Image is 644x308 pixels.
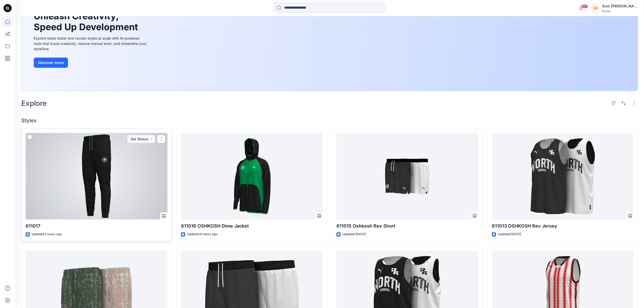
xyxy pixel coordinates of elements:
[32,232,62,237] p: Updated 2 hours ago
[602,9,638,13] div: Puma
[602,3,638,9] div: Sum [PERSON_NAME]
[34,58,148,68] a: Discover more
[34,58,68,68] button: Discover more
[21,99,47,107] h2: Explore
[26,133,167,220] a: 611017
[26,223,167,230] p: 611017
[492,223,634,230] p: 611013 OSHKOSH Rev Jersey
[591,4,600,13] div: SC
[343,232,366,237] p: Updated [DATE]
[34,11,140,32] h1: Unleash Creativity, Speed Up Development
[34,36,148,52] div: Explore ideas faster and recolor styles at scale with AI-powered tools that boost creativity, red...
[181,223,323,230] p: 611016 OSHKOSH Dime Jacket
[187,232,218,237] p: Updated 9 hours ago
[581,4,588,8] span: 99+
[336,133,478,220] a: 611015 Oshkosh Rev Short
[498,232,521,237] p: Updated [DATE]
[21,117,638,124] h4: Styles
[492,133,634,220] a: 611013 OSHKOSH Rev Jersey
[336,223,478,230] p: 611015 Oshkosh Rev Short
[181,133,323,220] a: 611016 OSHKOSH Dime Jacket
